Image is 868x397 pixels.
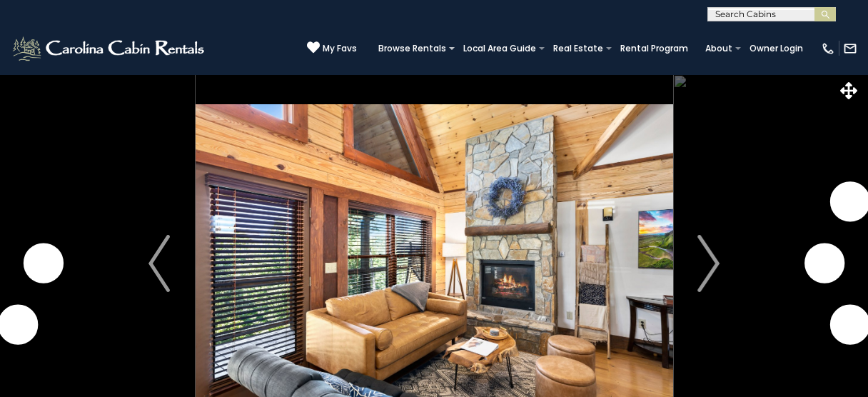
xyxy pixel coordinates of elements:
a: Browse Rentals [371,39,453,59]
a: Owner Login [742,39,810,59]
img: arrow [698,235,720,292]
img: phone-regular-white.png [821,41,835,56]
span: My Favs [323,42,357,55]
a: Local Area Guide [456,39,543,59]
a: Real Estate [546,39,610,59]
a: About [698,39,740,59]
img: arrow [148,235,170,292]
img: White-1-2.png [11,34,208,63]
a: Rental Program [613,39,695,59]
a: My Favs [307,41,357,56]
img: mail-regular-white.png [843,41,857,56]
